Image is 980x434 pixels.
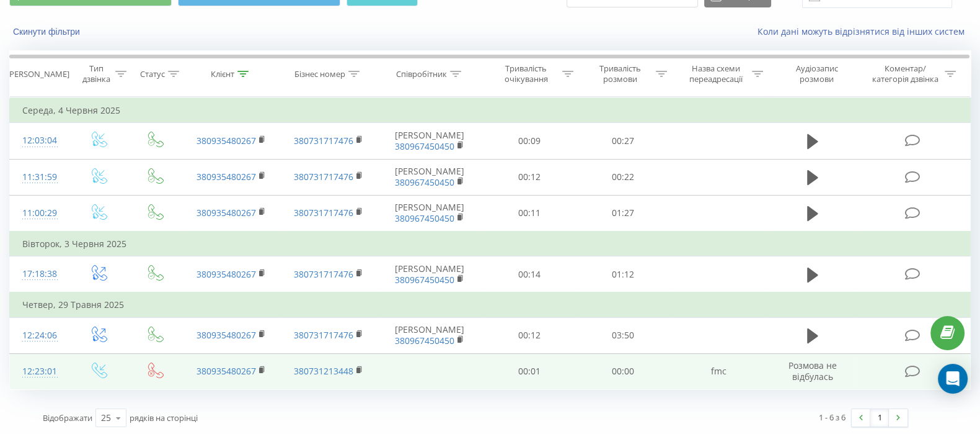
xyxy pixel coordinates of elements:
td: [PERSON_NAME] [377,123,482,159]
td: [PERSON_NAME] [377,159,482,195]
div: Тип дзвінка [81,63,112,84]
td: [PERSON_NAME] [377,195,482,232]
div: Аудіозапис розмови [779,63,854,84]
div: 12:03:04 [22,129,57,153]
td: Середа, 4 Червня 2025 [10,98,971,123]
span: Відображати [43,412,92,423]
div: 17:18:38 [22,262,57,286]
div: Статус [140,69,165,79]
a: Коли дані можуть відрізнятися вiд інших систем [757,25,971,37]
a: 380935480267 [196,329,256,341]
div: Клієнт [211,69,234,79]
div: Коментар/категорія дзвінка [869,63,942,84]
a: 380967450450 [395,140,454,152]
div: 12:24:06 [22,323,57,348]
td: 00:11 [482,195,576,232]
div: 11:31:59 [22,165,57,189]
td: 01:27 [576,195,669,232]
a: 380731213448 [294,365,353,377]
a: 380967450450 [395,212,454,224]
td: 00:00 [576,353,669,389]
td: Четвер, 29 Травня 2025 [10,292,971,317]
div: Open Intercom Messenger [938,364,968,394]
td: 01:12 [576,256,669,293]
div: 25 [101,412,111,424]
div: Співробітник [396,69,447,79]
a: 380935480267 [196,207,256,219]
a: 380935480267 [196,135,256,147]
a: 380935480267 [196,268,256,280]
td: 03:50 [576,317,669,353]
div: 1 - 6 з 6 [819,411,845,423]
a: 380967450450 [395,176,454,188]
a: 380967450450 [395,335,454,346]
td: [PERSON_NAME] [377,317,482,353]
a: 380731717476 [294,329,353,341]
td: Вівторок, 3 Червня 2025 [10,232,971,256]
td: 00:27 [576,123,669,159]
span: рядків на сторінці [130,412,198,423]
td: [PERSON_NAME] [377,256,482,293]
td: 00:12 [482,159,576,195]
a: 380731717476 [294,135,353,147]
div: Назва схеми переадресації [682,63,749,84]
div: Тривалість очікування [493,63,558,84]
a: 1 [870,409,889,427]
a: 380935480267 [196,171,256,183]
td: 00:22 [576,159,669,195]
td: fmc [670,353,767,389]
td: 00:12 [482,317,576,353]
div: 11:00:29 [22,201,57,225]
a: 380731717476 [294,171,353,183]
a: 380731717476 [294,268,353,280]
a: 380967450450 [395,274,454,286]
td: 00:01 [482,353,576,389]
div: 12:23:01 [22,359,57,384]
a: 380935480267 [196,365,256,377]
div: [PERSON_NAME] [7,69,69,79]
td: 00:09 [482,123,576,159]
td: 00:14 [482,256,576,293]
a: 380731717476 [294,207,353,219]
div: Бізнес номер [294,69,345,79]
span: Розмова не відбулась [788,359,837,382]
div: Тривалість розмови [588,63,653,84]
button: Скинути фільтри [9,26,86,37]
